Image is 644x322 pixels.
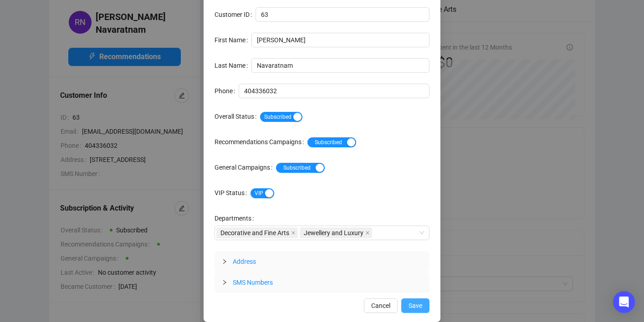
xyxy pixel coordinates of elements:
[304,228,363,238] span: Jewellery and Luxury
[251,33,429,47] input: First Name
[364,298,398,313] button: Cancel
[215,84,239,98] label: Phone
[250,188,274,198] button: VIP Status
[401,298,429,313] button: Save
[222,259,227,264] span: collapsed
[613,291,635,313] div: Open Intercom Messenger
[371,301,390,311] span: Cancel
[216,227,298,238] span: Decorative and Fine Arts
[291,231,296,235] span: close
[215,211,257,226] label: Departments
[222,280,227,285] span: collapsed
[215,109,260,124] label: Overall Status
[220,228,289,238] span: Decorative and Fine Arts
[233,258,256,265] span: Address
[276,163,325,173] button: General Campaigns
[409,301,422,311] span: Save
[215,160,276,175] label: General Campaigns
[307,137,356,147] button: Recommendations Campaigns
[300,227,372,238] span: Jewellery and Luxury
[215,58,251,73] label: Last Name
[233,279,273,286] span: SMS Numbers
[239,84,429,98] input: Phone
[215,33,251,47] label: First Name
[251,58,429,73] input: Last Name
[256,7,429,22] input: Customer ID
[215,7,256,22] label: Customer ID
[365,231,370,235] span: close
[215,251,429,272] div: Address
[260,112,302,122] button: Overall Status
[215,272,429,293] div: SMS Numbers
[215,186,250,200] label: VIP Status
[215,135,307,149] label: Recommendations Campaigns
